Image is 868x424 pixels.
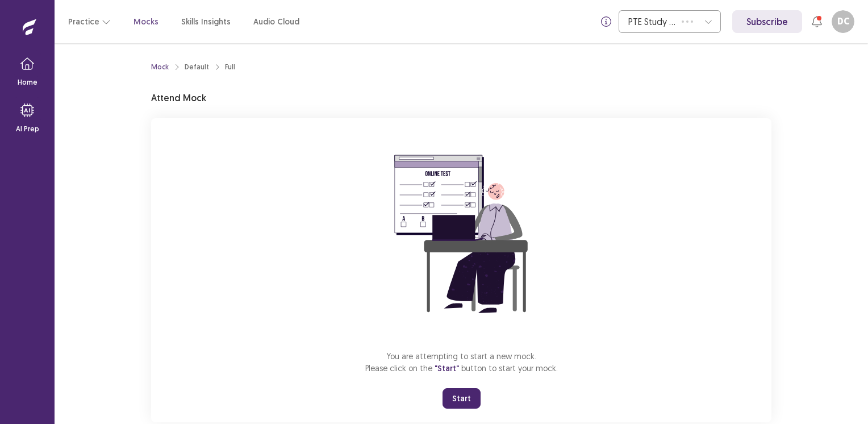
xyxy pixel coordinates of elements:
a: Skills Insights [181,16,231,28]
a: Mock [151,62,169,72]
button: Practice [68,11,111,32]
button: Start [443,388,481,409]
span: "Start" [435,363,459,373]
p: You are attempting to start a new mock. Please click on the button to start your mock. [365,350,558,375]
button: info [596,11,616,32]
p: AI Prep [16,124,39,134]
a: Mocks [133,16,158,28]
p: Attend Mock [151,91,206,105]
button: DC [832,10,854,33]
a: Subscribe [732,10,802,33]
div: Default [185,62,209,72]
nav: breadcrumb [151,62,235,72]
p: Home [18,77,37,88]
div: PTE Study Centre [628,11,676,32]
div: Full [225,62,235,72]
a: Audio Cloud [253,16,299,28]
img: attend-mock [359,132,564,336]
